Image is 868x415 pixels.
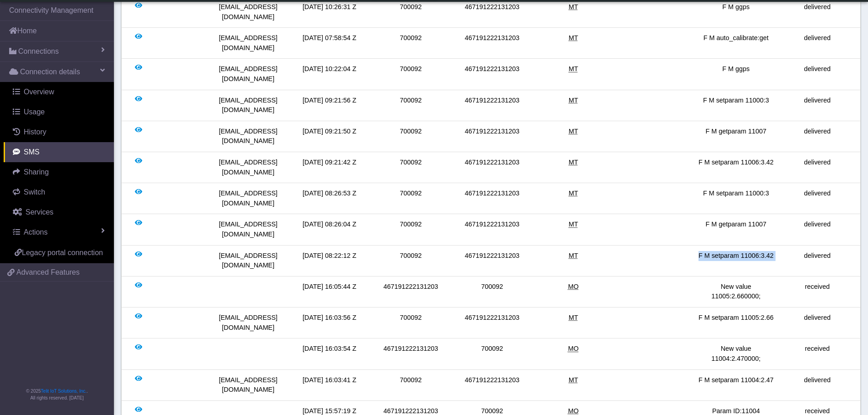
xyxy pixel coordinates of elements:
[207,2,288,22] div: [EMAIL_ADDRESS][DOMAIN_NAME]
[452,2,533,22] div: 467191222131203
[16,267,80,278] span: Advanced Features
[569,159,578,166] span: Mobile Terminated
[695,2,776,22] div: F M ggps
[777,220,858,239] div: delivered
[777,96,858,115] div: delivered
[370,96,451,115] div: 700092
[24,148,40,156] span: SMS
[777,127,858,146] div: delivered
[695,127,776,146] div: F M getparam 11007
[370,251,451,271] div: 700092
[777,33,858,53] div: delivered
[695,251,776,271] div: F M setparam 11006:3.42
[452,375,533,395] div: 467191222131203
[569,34,578,41] span: Mobile Terminated
[452,96,533,115] div: 467191222131203
[24,128,46,136] span: History
[24,88,54,96] span: Overview
[207,158,288,177] div: [EMAIL_ADDRESS][DOMAIN_NAME]
[452,64,533,84] div: 467191222131203
[289,64,370,84] div: [DATE] 10:22:04 Z
[18,46,59,57] span: Connections
[207,64,288,84] div: [EMAIL_ADDRESS][DOMAIN_NAME]
[452,189,533,208] div: 467191222131203
[370,282,451,302] div: 467191222131203
[569,220,578,228] span: Mobile Terminated
[695,375,776,395] div: F M setparam 11004:2.47
[695,64,776,84] div: F M ggps
[695,313,776,333] div: F M setparam 11005:2.66
[695,282,776,302] div: New value 11005:2.660000;
[695,158,776,177] div: F M setparam 11006:3.42
[569,314,578,321] span: Mobile Terminated
[777,2,858,22] div: delivered
[289,96,370,115] div: [DATE] 09:21:56 Z
[777,251,858,271] div: delivered
[4,222,114,242] a: Actions
[695,189,776,208] div: F M setparam 11000:3
[452,313,533,333] div: 467191222131203
[568,283,579,290] span: Mobile Originated
[41,389,87,394] a: Telit IoT Solutions, Inc.
[452,220,533,239] div: 467191222131203
[569,65,578,72] span: Mobile Terminated
[289,344,370,364] div: [DATE] 16:03:54 Z
[207,96,288,115] div: [EMAIL_ADDRESS][DOMAIN_NAME]
[370,189,451,208] div: 700092
[20,67,80,77] span: Connection details
[289,158,370,177] div: [DATE] 09:21:42 Z
[207,127,288,146] div: [EMAIL_ADDRESS][DOMAIN_NAME]
[24,108,45,116] span: Usage
[4,142,114,162] a: SMS
[568,407,579,415] span: Mobile Originated
[4,82,114,102] a: Overview
[4,182,114,202] a: Switch
[568,345,579,352] span: Mobile Originated
[289,375,370,395] div: [DATE] 16:03:41 Z
[695,220,776,239] div: F M getparam 11007
[777,64,858,84] div: delivered
[26,208,53,216] span: Services
[4,102,114,122] a: Usage
[695,344,776,364] div: New value 11004:2.470000;
[289,2,370,22] div: [DATE] 10:26:31 Z
[370,375,451,395] div: 700092
[370,344,451,364] div: 467191222131203
[777,158,858,177] div: delivered
[370,127,451,146] div: 700092
[207,375,288,395] div: [EMAIL_ADDRESS][DOMAIN_NAME]
[289,189,370,208] div: [DATE] 08:26:53 Z
[289,220,370,239] div: [DATE] 08:26:04 Z
[569,128,578,135] span: Mobile Terminated
[207,220,288,239] div: [EMAIL_ADDRESS][DOMAIN_NAME]
[207,33,288,53] div: [EMAIL_ADDRESS][DOMAIN_NAME]
[777,344,858,364] div: received
[777,375,858,395] div: delivered
[289,313,370,333] div: [DATE] 16:03:56 Z
[289,251,370,271] div: [DATE] 08:22:12 Z
[695,33,776,53] div: F M auto_calibrate:get
[452,344,533,364] div: 700092
[24,188,45,196] span: Switch
[569,376,578,384] span: Mobile Terminated
[452,282,533,302] div: 700092
[24,168,49,176] span: Sharing
[452,33,533,53] div: 467191222131203
[569,3,578,10] span: Mobile Terminated
[569,252,578,259] span: Mobile Terminated
[569,190,578,197] span: Mobile Terminated
[207,313,288,333] div: [EMAIL_ADDRESS][DOMAIN_NAME]
[207,251,288,271] div: [EMAIL_ADDRESS][DOMAIN_NAME]
[452,251,533,271] div: 467191222131203
[370,64,451,84] div: 700092
[289,282,370,302] div: [DATE] 16:05:44 Z
[289,33,370,53] div: [DATE] 07:58:54 Z
[22,249,103,256] span: Legacy portal connection
[24,228,47,236] span: Actions
[370,2,451,22] div: 700092
[370,313,451,333] div: 700092
[569,97,578,104] span: Mobile Terminated
[777,282,858,302] div: received
[777,313,858,333] div: delivered
[777,189,858,208] div: delivered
